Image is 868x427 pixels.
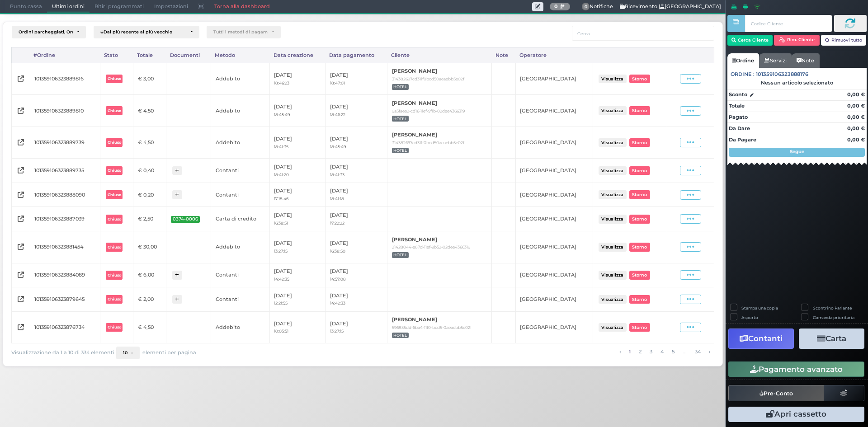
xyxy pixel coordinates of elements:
[599,215,627,223] button: Visualizza
[108,192,121,197] b: Chiuso
[728,407,864,422] button: Apri cassetto
[269,95,325,127] td: [DATE]
[133,127,166,158] td: € 4,50
[209,0,274,13] a: Torna alla dashboard
[30,47,100,63] div: #Ordine
[133,47,166,63] div: Totale
[756,70,808,78] span: 101359106323888176
[12,26,86,38] button: Ordini parcheggiati, Ordini aperti, Ordini chiusi
[727,53,759,68] a: Ordine
[133,183,166,207] td: € 0,20
[269,47,325,63] div: Data creazione
[325,231,387,263] td: [DATE]
[133,95,166,127] td: € 4,50
[727,35,773,46] button: Cerca Cliente
[821,35,867,46] button: Rimuovi tutto
[847,103,865,109] strong: 0,00 €
[759,53,792,68] a: Servizi
[30,207,100,231] td: 101359106323887039
[325,159,387,183] td: [DATE]
[274,112,290,117] small: 18:45:49
[211,231,269,263] td: Addebito
[108,297,121,301] b: Chiuso
[211,95,269,127] td: Addebito
[392,76,464,81] small: 314382697cd311f0bcd50aeaebb5e02f
[269,231,325,263] td: [DATE]
[274,80,289,85] small: 18:46:23
[729,114,748,120] strong: Pagato
[647,347,655,357] a: alla pagina 3
[728,328,794,349] button: Contanti
[515,63,593,94] td: [GEOGRAPHIC_DATA]
[799,328,864,349] button: Carta
[108,168,121,173] b: Chiuso
[728,385,824,401] button: Pre-Conto
[211,263,269,287] td: Contanti
[330,196,344,201] small: 18:41:18
[392,140,464,145] small: 314382697cd311f0bcd50aeaebb5e02f
[325,63,387,94] td: [DATE]
[108,273,121,277] b: Chiuso
[629,243,650,251] button: Storno
[94,26,199,38] button: Dal più recente al più vecchio
[515,183,593,207] td: [GEOGRAPHIC_DATA]
[30,263,100,287] td: 101359106323884089
[133,207,166,231] td: € 2,50
[30,183,100,207] td: 101359106323888090
[133,263,166,287] td: € 6,00
[133,63,166,94] td: € 3,00
[636,347,644,357] a: alla pagina 2
[211,127,269,158] td: Addebito
[572,26,714,41] input: Cerca
[325,95,387,127] td: [DATE]
[211,159,269,183] td: Contanti
[392,148,409,154] span: HOTEL
[274,328,288,333] small: 10:05:51
[123,350,127,356] span: 10
[515,311,593,343] td: [GEOGRAPHIC_DATA]
[274,277,289,282] small: 14:42:35
[108,325,121,329] b: Chiuso
[116,347,196,359] div: elementi per pagina
[325,311,387,343] td: [DATE]
[108,217,121,221] b: Chiuso
[211,207,269,231] td: Carta di credito
[692,347,703,357] a: alla pagina 34
[330,300,345,305] small: 14:42:33
[599,323,627,332] button: Visualizza
[166,47,211,63] div: Documenti
[629,295,650,304] button: Storno
[599,271,627,279] button: Visualizza
[269,311,325,343] td: [DATE]
[108,140,121,145] b: Chiuso
[108,245,121,249] b: Chiuso
[274,300,288,305] small: 12:21:55
[731,70,755,78] span: Ordine :
[211,311,269,343] td: Addebito
[269,287,325,312] td: [DATE]
[269,127,325,158] td: [DATE]
[813,314,854,320] label: Comanda prioritaria
[108,108,121,113] b: Chiuso
[392,116,409,122] span: HOTEL
[269,207,325,231] td: [DATE]
[729,103,745,109] strong: Totale
[274,196,288,201] small: 17:18:46
[392,108,465,113] small: 9a5faee2-cd16-11ef-9f1b-02dee4366319
[133,231,166,263] td: € 30,00
[330,328,344,333] small: 13:27:15
[847,114,865,120] strong: 0,00 €
[207,26,281,38] button: Tutti i metodi di pagamento
[599,243,627,251] button: Visualizza
[515,263,593,287] td: [GEOGRAPHIC_DATA]
[492,47,516,63] div: Note
[133,159,166,183] td: € 0,40
[325,127,387,158] td: [DATE]
[582,3,590,11] span: 0
[330,249,345,253] small: 16:38:50
[90,0,149,13] span: Ritiri programmati
[629,75,650,83] button: Storno
[729,136,756,143] strong: Da Pagare
[325,183,387,207] td: [DATE]
[330,172,344,177] small: 18:41:33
